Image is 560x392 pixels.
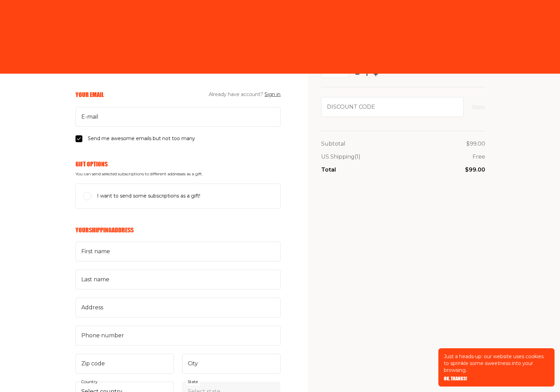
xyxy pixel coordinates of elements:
[444,353,549,374] p: Just a heads-up: our website uses cookies to sprinkle some sweetness into your browsing.
[182,354,281,374] input: City
[76,226,281,234] h6: Your Shipping Address
[76,326,281,346] input: Phone number
[209,91,281,99] span: Already have account?
[83,192,92,200] input: I want to send some subscriptions as a gift!
[444,376,467,381] button: OK, THANKS!
[321,97,464,117] input: Discount code
[473,152,485,161] p: Free
[321,139,345,148] p: Subtotal
[76,354,174,374] input: Zip code
[186,378,199,386] label: State
[264,91,281,99] button: Sign in
[321,165,336,174] p: Total
[80,378,99,386] label: Country
[76,242,281,261] input: First name
[466,139,485,148] p: $99.00
[97,192,200,200] span: I want to send some subscriptions as a gift!
[76,107,281,127] input: E-mail
[76,270,281,289] input: Last name
[321,152,360,161] p: US Shipping (1)
[76,298,281,317] input: Address
[76,160,281,168] h6: Gift Options
[76,135,82,142] input: Send me awesome emails but not too many
[88,135,195,143] span: Send me awesome emails but not too many
[76,91,104,98] h6: Your Email
[472,103,485,111] button: Apply
[362,70,371,79] p: 1
[76,172,281,176] span: You can send selected subscriptions to different addresses as a gift.
[465,165,485,174] p: $99.00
